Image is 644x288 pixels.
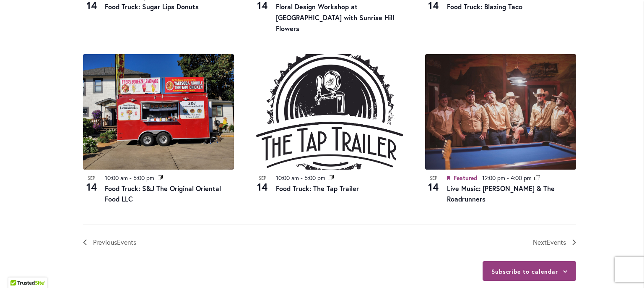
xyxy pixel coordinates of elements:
[491,267,558,275] button: Subscribe to calendar
[6,258,30,282] iframe: Launch Accessibility Center
[117,238,136,246] span: Events
[533,237,576,248] a: Next Events
[105,174,128,182] time: 10:00 am
[447,173,450,183] em: Featured
[482,174,505,182] time: 12:00 pm
[547,238,566,246] span: Events
[507,174,509,182] span: -
[133,174,154,182] time: 5:00 pm
[425,54,576,170] img: Live Music: Olivia Harms and the Roadrunners
[130,174,132,182] span: -
[254,175,271,182] span: Sep
[83,175,100,182] span: Sep
[83,237,136,248] a: Previous Events
[454,174,477,182] span: Featured
[105,184,221,204] a: Food Truck: S&J The Original Oriental Food LLC
[301,174,303,182] span: -
[511,174,532,182] time: 4:00 pm
[304,174,325,182] time: 5:00 pm
[276,2,394,33] a: Floral Design Workshop at [GEOGRAPHIC_DATA] with Sunrise Hill Flowers
[425,180,442,194] span: 14
[254,180,271,194] span: 14
[105,2,199,11] a: Food Truck: Sugar Lips Donuts
[447,184,555,204] a: Live Music: [PERSON_NAME] & The Roadrunners
[276,184,359,193] a: Food Truck: The Tap Trailer
[254,54,405,170] img: Food Truck: The Tap Trailer
[83,180,100,194] span: 14
[447,2,522,11] a: Food Truck: Blazing Taco
[425,175,442,182] span: Sep
[276,174,299,182] time: 10:00 am
[93,237,136,248] span: Previous
[533,237,566,248] span: Next
[83,54,234,170] img: Food Cart – S&J “The Original Oriental Food”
